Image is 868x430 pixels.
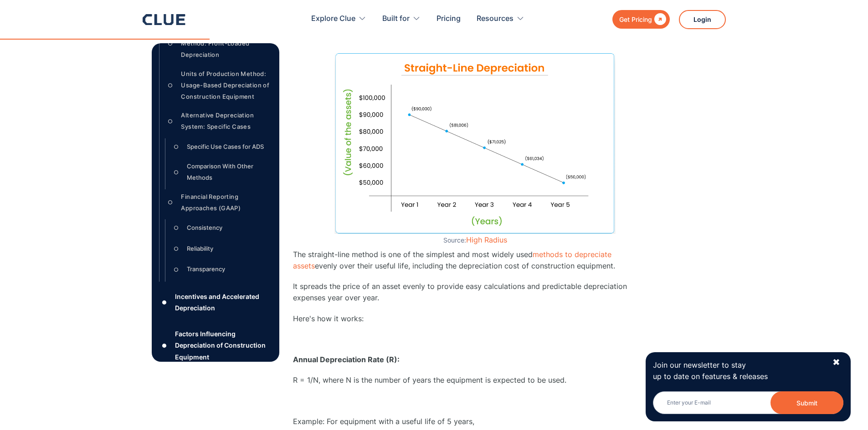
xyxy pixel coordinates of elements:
[187,141,264,152] div: Specific Use Cases for ADS
[165,196,176,209] div: ○
[171,166,182,179] div: ○
[165,37,176,51] div: ○
[159,295,170,309] div: ●
[165,79,176,92] div: ○
[181,110,272,132] div: Alternative Depreciation System: Specific Cases
[171,242,272,256] a: ○Reliability
[159,328,272,363] a: ●Factors Influencing Depreciation of Construction Equipment
[171,140,182,154] div: ○
[382,5,410,33] div: Built for
[171,140,272,154] a: ○Specific Use Cases for ADS
[293,395,657,406] p: ‍
[165,26,272,61] a: ○Sum-of-the-Years-Digits Method: Front-Loaded Depreciation
[293,281,657,304] p: It spreads the price of an asset evenly to provide easy calculations and predictable depreciation...
[437,5,461,33] a: Pricing
[653,391,843,414] input: Enter your E-mail
[187,263,225,275] div: Transparency
[466,235,507,244] a: High Radius
[165,68,272,103] a: ○Units of Production Method: Usage-Based Depreciation of Construction Equipment
[293,374,657,386] p: R = 1/N, where N is the number of years the equipment is expected to be used.
[293,249,657,272] p: The straight-line method is one of the simplest and most widely used evenly over their useful lif...
[311,5,355,33] div: Explore Clue
[171,221,182,235] div: ○
[171,263,272,276] a: ○Transparency
[187,161,272,183] div: Comparison With Other Methods
[171,242,182,256] div: ○
[653,359,824,382] p: Join our newsletter to stay up to date on features & releases
[159,291,272,314] a: ●Incentives and Accelerated Depreciation
[293,313,657,324] p: Here's how it works:
[832,357,840,368] div: ✖
[165,110,272,132] a: ○Alternative Depreciation System: Specific Cases
[165,191,272,214] a: ○Financial Reporting Approaches (GAAP)
[612,10,670,29] a: Get Pricing
[181,191,272,214] div: Financial Reporting Approaches (GAAP)
[171,161,272,183] a: ○Comparison With Other Methods
[770,391,843,414] button: Submit
[159,339,170,352] div: ●
[175,328,272,363] div: Factors Influencing Depreciation of Construction Equipment
[619,14,652,25] div: Get Pricing
[293,236,657,244] figcaption: Source:
[293,355,400,364] strong: Annual Depreciation Rate (R):
[679,10,726,29] a: Login
[293,416,657,427] p: Example: For equipment with a useful life of 5 years,
[334,53,616,234] img: straight-line-method-for depreciation-of-construction-clue
[181,68,272,103] div: Units of Production Method: Usage-Based Depreciation of Construction Equipment
[477,5,524,33] div: Resources
[171,263,182,276] div: ○
[181,26,272,61] div: Sum-of-the-Years-Digits Method: Front-Loaded Depreciation
[175,291,272,314] div: Incentives and Accelerated Depreciation
[187,243,213,254] div: Reliability
[311,5,366,33] div: Explore Clue
[293,250,611,270] a: methods to depreciate assets
[171,221,272,235] a: ○Consistency
[652,14,666,25] div: 
[382,5,421,33] div: Built for
[187,222,222,233] div: Consistency
[477,5,514,33] div: Resources
[293,334,657,345] p: ‍
[165,115,176,128] div: ○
